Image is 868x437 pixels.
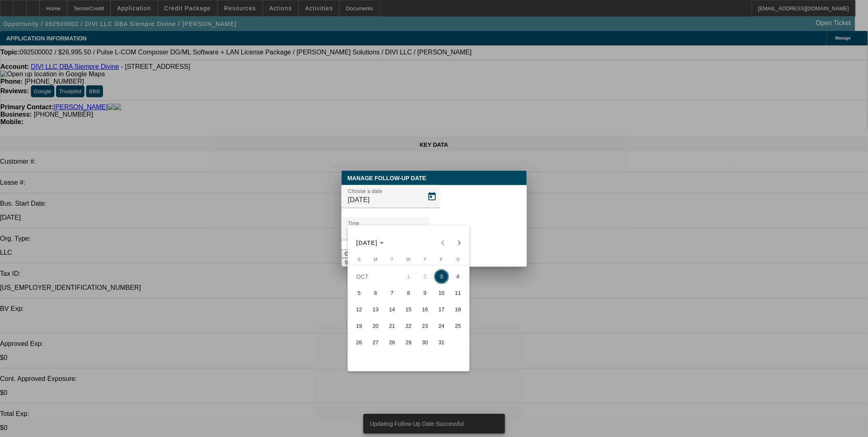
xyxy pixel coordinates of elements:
span: 13 [368,302,383,317]
button: October 20, 2025 [367,318,384,334]
button: October 10, 2025 [433,285,450,301]
button: October 29, 2025 [400,334,417,351]
button: October 19, 2025 [351,318,367,334]
button: October 4, 2025 [450,268,466,285]
span: 23 [418,319,433,334]
button: October 26, 2025 [351,334,367,351]
button: October 13, 2025 [367,301,384,318]
span: 3 [434,269,449,284]
span: 27 [368,335,383,350]
button: October 30, 2025 [417,334,433,351]
span: 2 [418,269,433,284]
td: OCT [351,268,400,285]
button: October 2, 2025 [417,268,433,285]
span: W [407,257,411,262]
span: 20 [368,319,383,334]
button: October 1, 2025 [400,268,417,285]
button: October 7, 2025 [384,285,400,301]
button: October 3, 2025 [433,268,450,285]
button: October 28, 2025 [384,334,400,351]
span: T [424,257,427,262]
button: October 8, 2025 [400,285,417,301]
button: October 15, 2025 [400,301,417,318]
span: 26 [352,335,367,350]
span: 14 [385,302,400,317]
span: 8 [401,286,416,301]
button: October 16, 2025 [417,301,433,318]
button: October 25, 2025 [450,318,466,334]
span: F [440,257,443,262]
span: 7 [385,286,400,301]
button: October 12, 2025 [351,301,367,318]
button: October 18, 2025 [450,301,466,318]
button: October 31, 2025 [433,334,450,351]
span: 18 [451,302,466,317]
button: October 14, 2025 [384,301,400,318]
button: October 27, 2025 [367,334,384,351]
span: 12 [352,302,367,317]
span: 22 [401,319,416,334]
span: 16 [418,302,433,317]
span: 11 [451,286,466,301]
span: M [374,257,377,262]
span: [DATE] [356,240,378,246]
span: 5 [352,286,367,301]
span: 9 [418,286,433,301]
span: 10 [434,286,449,301]
button: October 24, 2025 [433,318,450,334]
span: 17 [434,302,449,317]
span: 28 [385,335,400,350]
button: October 11, 2025 [450,285,466,301]
button: October 21, 2025 [384,318,400,334]
span: 25 [451,319,466,334]
span: 30 [418,335,433,350]
button: Choose month and year [353,235,387,250]
span: S [358,257,360,262]
span: 29 [401,335,416,350]
span: 4 [451,269,466,284]
span: 6 [368,286,383,301]
button: October 5, 2025 [351,285,367,301]
button: October 17, 2025 [433,301,450,318]
span: 15 [401,302,416,317]
span: 24 [434,319,449,334]
span: 1 [401,269,416,284]
button: Next month [451,235,468,251]
span: 21 [385,319,400,334]
button: October 23, 2025 [417,318,433,334]
span: S [456,257,459,262]
span: T [391,257,394,262]
button: October 22, 2025 [400,318,417,334]
span: 31 [434,335,449,350]
button: October 6, 2025 [367,285,384,301]
button: October 9, 2025 [417,285,433,301]
span: 19 [352,319,367,334]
